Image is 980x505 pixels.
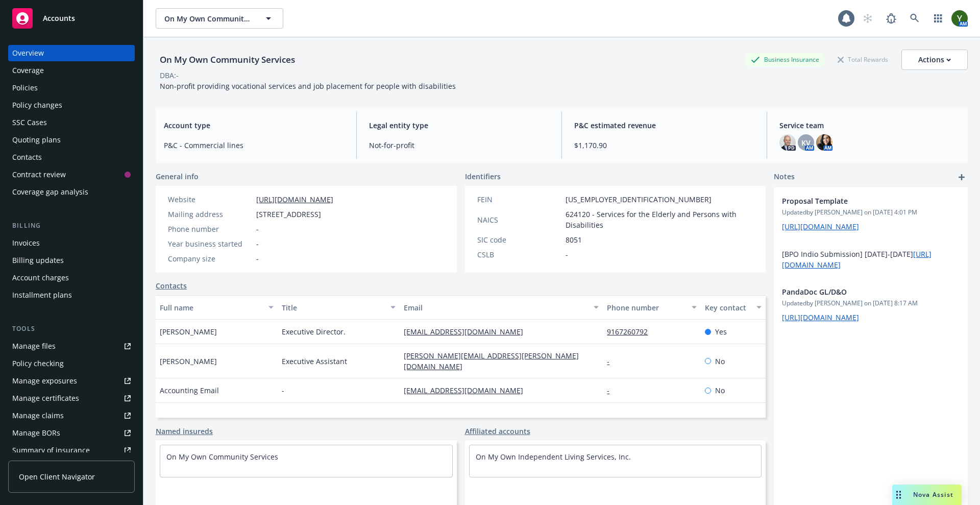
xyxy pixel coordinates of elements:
[465,426,530,437] a: Affiliated accounts
[603,295,700,320] button: Phone number
[256,238,259,249] span: -
[12,235,40,251] div: Invoices
[166,452,278,462] a: On My Own Community Services
[160,385,219,396] span: Accounting Email
[782,286,933,297] span: PandaDoc GL/D&O
[8,80,135,96] a: Policies
[160,70,179,81] div: DBA: -
[955,171,968,183] a: add
[566,194,712,205] span: [US_EMPLOYER_IDENTIFICATION_NUMBER]
[774,278,968,331] div: PandaDoc GL/D&OUpdatedby [PERSON_NAME] on [DATE] 8:17 AM[URL][DOMAIN_NAME]
[12,407,64,424] div: Manage claims
[574,140,754,151] span: $1,170.90
[705,302,750,313] div: Key contact
[779,120,960,131] span: Service team
[782,249,960,270] p: [BPO Indio Submission] [DATE]-[DATE]
[404,302,587,313] div: Email
[12,252,64,269] div: Billing updates
[918,50,951,69] div: Actions
[256,224,259,234] span: -
[256,209,321,220] span: [STREET_ADDRESS]
[8,425,135,441] a: Manage BORs
[278,295,400,320] button: Title
[160,356,217,367] span: [PERSON_NAME]
[369,120,549,131] span: Legal entity type
[476,452,631,462] a: On My Own Independent Living Services, Inc.
[282,356,347,367] span: Executive Assistant
[779,134,796,151] img: photo
[892,485,905,505] div: Drag to move
[400,295,603,320] button: Email
[951,10,968,27] img: photo
[156,171,199,182] span: General info
[8,252,135,269] a: Billing updates
[12,338,56,354] div: Manage files
[164,140,344,151] span: P&C - Commercial lines
[12,390,79,406] div: Manage certificates
[8,184,135,200] a: Coverage gap analysis
[8,355,135,372] a: Policy checking
[715,326,727,337] span: Yes
[8,373,135,389] a: Manage exposures
[168,253,252,264] div: Company size
[8,221,135,231] div: Billing
[782,222,859,231] a: [URL][DOMAIN_NAME]
[12,62,44,79] div: Coverage
[8,407,135,424] a: Manage claims
[12,132,61,148] div: Quoting plans
[160,326,217,337] span: [PERSON_NAME]
[782,299,960,308] span: Updated by [PERSON_NAME] on [DATE] 8:17 AM
[774,171,795,183] span: Notes
[8,149,135,165] a: Contacts
[12,373,77,389] div: Manage exposures
[156,426,213,437] a: Named insureds
[256,253,259,264] span: -
[8,390,135,406] a: Manage certificates
[832,53,893,66] div: Total Rewards
[12,80,38,96] div: Policies
[566,249,568,260] span: -
[8,324,135,334] div: Tools
[404,351,579,371] a: [PERSON_NAME][EMAIL_ADDRESS][PERSON_NAME][DOMAIN_NAME]
[12,184,88,200] div: Coverage gap analysis
[8,442,135,459] a: Summary of insurance
[256,195,333,204] a: [URL][DOMAIN_NAME]
[369,140,549,151] span: Not-for-profit
[282,385,284,396] span: -
[156,295,278,320] button: Full name
[404,327,531,336] a: [EMAIL_ADDRESS][DOMAIN_NAME]
[156,280,187,291] a: Contacts
[168,194,252,205] div: Website
[12,45,44,61] div: Overview
[881,8,901,29] a: Report a Bug
[156,8,283,29] button: On My Own Community Services
[8,270,135,286] a: Account charges
[164,120,344,131] span: Account type
[477,249,561,260] div: CSLB
[566,209,754,230] span: 624120 - Services for the Elderly and Persons with Disabilities
[574,120,754,131] span: P&C estimated revenue
[607,356,618,366] a: -
[782,196,933,206] span: Proposal Template
[12,442,90,459] div: Summary of insurance
[160,302,262,313] div: Full name
[816,134,832,151] img: photo
[12,149,42,165] div: Contacts
[607,327,656,336] a: 9167260792
[168,209,252,220] div: Mailing address
[477,194,561,205] div: FEIN
[43,14,75,22] span: Accounts
[8,4,135,33] a: Accounts
[774,187,968,278] div: Proposal TemplateUpdatedby [PERSON_NAME] on [DATE] 4:01 PM[URL][DOMAIN_NAME] [BPO Indio Submissio...
[892,485,962,505] button: Nova Assist
[160,81,456,91] span: Non-profit providing vocational services and job placement for people with disabilities
[12,114,47,131] div: SSC Cases
[404,386,531,395] a: [EMAIL_ADDRESS][DOMAIN_NAME]
[782,312,859,322] a: [URL][DOMAIN_NAME]
[8,235,135,251] a: Invoices
[12,425,60,441] div: Manage BORs
[8,338,135,354] a: Manage files
[607,386,618,395] a: -
[746,53,824,66] div: Business Insurance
